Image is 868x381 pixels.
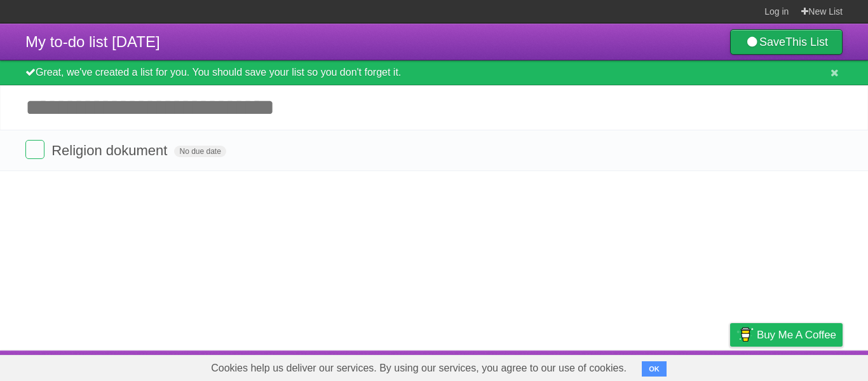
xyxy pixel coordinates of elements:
[714,354,747,378] a: Privacy
[51,142,170,158] span: Religion dokument
[757,324,836,346] span: Buy me a coffee
[642,361,667,377] button: OK
[730,29,843,55] a: SaveThis List
[730,323,843,347] a: Buy me a coffee
[174,146,226,157] span: No due date
[603,354,654,378] a: Developers
[198,356,639,381] span: Cookies help us deliver our services. By using our services, you agree to our use of cookies.
[670,354,698,378] a: Terms
[763,354,843,378] a: Suggest a feature
[736,324,754,345] img: Buy me a coffee
[25,140,44,159] label: Done
[561,354,588,378] a: About
[785,36,828,48] b: This List
[25,33,160,50] span: My to-do list [DATE]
